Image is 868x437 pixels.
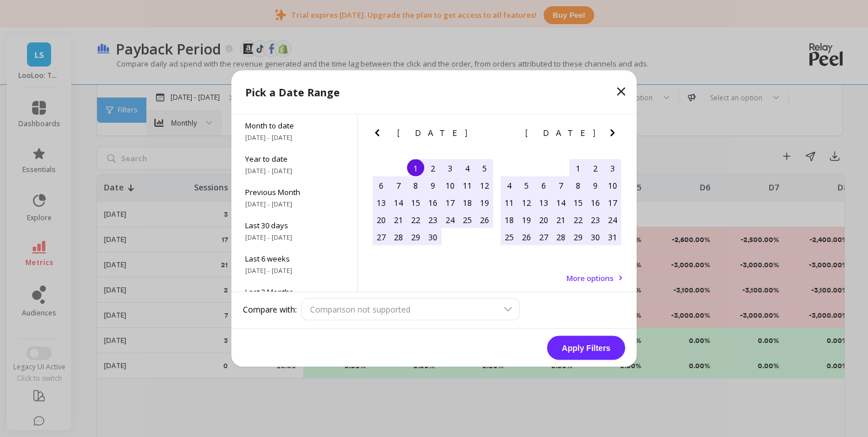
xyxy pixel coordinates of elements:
p: Pick a Date Range [245,84,340,100]
div: Choose Monday, April 21st, 2025 [390,211,407,228]
button: Next Month [478,126,496,145]
div: Choose Friday, April 11th, 2025 [459,177,476,194]
div: Choose Thursday, May 22nd, 2025 [569,211,587,228]
span: Last 30 days [245,220,343,231]
div: Choose Sunday, April 13th, 2025 [373,194,390,211]
div: Choose Thursday, April 24th, 2025 [441,211,459,228]
div: Choose Tuesday, April 15th, 2025 [407,194,424,211]
div: Choose Sunday, May 11th, 2025 [501,194,518,211]
div: Choose Thursday, May 8th, 2025 [569,177,587,194]
div: Choose Thursday, May 1st, 2025 [569,159,587,177]
div: Choose Monday, April 14th, 2025 [390,194,407,211]
div: Choose Tuesday, April 1st, 2025 [407,159,424,177]
div: Choose Thursday, April 10th, 2025 [441,177,459,194]
div: Choose Saturday, May 17th, 2025 [604,194,621,211]
div: Choose Friday, April 4th, 2025 [459,159,476,177]
div: Choose Friday, May 16th, 2025 [587,194,604,211]
span: Last 6 weeks [245,253,343,264]
div: Choose Thursday, May 29th, 2025 [569,228,587,245]
div: Choose Wednesday, May 14th, 2025 [552,194,569,211]
div: Choose Thursday, April 3rd, 2025 [441,159,459,177]
div: Choose Sunday, April 20th, 2025 [373,211,390,228]
div: Choose Thursday, May 15th, 2025 [569,194,587,211]
div: Choose Wednesday, May 28th, 2025 [552,228,569,245]
div: Choose Sunday, April 27th, 2025 [373,228,390,245]
div: Choose Wednesday, April 9th, 2025 [424,177,441,194]
div: Choose Wednesday, May 21st, 2025 [552,211,569,228]
div: month 2025-05 [501,159,621,245]
div: Choose Tuesday, May 20th, 2025 [535,211,552,228]
div: Choose Saturday, May 31st, 2025 [604,228,621,245]
div: Choose Tuesday, May 13th, 2025 [535,194,552,211]
span: Month to date [245,120,343,131]
button: Previous Month [498,126,517,145]
span: Year to date [245,154,343,164]
span: [DATE] - [DATE] [245,233,343,242]
span: Previous Month [245,187,343,197]
div: Choose Saturday, May 10th, 2025 [604,177,621,194]
span: Last 3 Months [245,287,343,297]
div: Choose Monday, April 28th, 2025 [390,228,407,245]
div: Choose Saturday, May 3rd, 2025 [604,159,621,177]
div: Choose Friday, May 2nd, 2025 [587,159,604,177]
div: Choose Wednesday, April 30th, 2025 [424,228,441,245]
div: Choose Wednesday, April 2nd, 2025 [424,159,441,177]
div: Choose Monday, May 5th, 2025 [518,177,535,194]
span: [DATE] - [DATE] [245,133,343,142]
div: Choose Thursday, April 17th, 2025 [441,194,459,211]
span: [DATE] [397,128,469,138]
span: [DATE] - [DATE] [245,266,343,275]
div: Choose Tuesday, May 27th, 2025 [535,228,552,245]
div: Choose Sunday, April 6th, 2025 [373,177,390,194]
button: Next Month [606,126,624,145]
div: Choose Friday, April 25th, 2025 [459,211,476,228]
div: Choose Wednesday, May 7th, 2025 [552,177,569,194]
div: month 2025-04 [373,159,493,245]
span: [DATE] - [DATE] [245,200,343,209]
button: Apply Filters [547,336,625,360]
span: [DATE] - [DATE] [245,166,343,175]
div: Choose Saturday, April 12th, 2025 [476,177,493,194]
label: Compare with: [243,303,297,315]
div: Choose Monday, May 19th, 2025 [518,211,535,228]
div: Choose Tuesday, April 8th, 2025 [407,177,424,194]
div: Choose Sunday, May 25th, 2025 [501,228,518,245]
div: Choose Monday, May 12th, 2025 [518,194,535,211]
div: Choose Tuesday, April 22nd, 2025 [407,211,424,228]
div: Choose Sunday, May 18th, 2025 [501,211,518,228]
div: Choose Friday, April 18th, 2025 [459,194,476,211]
div: Choose Wednesday, April 16th, 2025 [424,194,441,211]
div: Choose Tuesday, April 29th, 2025 [407,228,424,245]
div: Choose Saturday, May 24th, 2025 [604,211,621,228]
span: More options [567,273,614,283]
div: Choose Saturday, April 5th, 2025 [476,159,493,177]
span: [DATE] [525,128,597,138]
div: Choose Friday, May 30th, 2025 [587,228,604,245]
div: Choose Wednesday, April 23rd, 2025 [424,211,441,228]
div: Choose Monday, April 7th, 2025 [390,177,407,194]
div: Choose Saturday, April 19th, 2025 [476,194,493,211]
div: Choose Monday, May 26th, 2025 [518,228,535,245]
div: Choose Friday, May 9th, 2025 [587,177,604,194]
button: Previous Month [370,126,389,145]
div: Choose Sunday, May 4th, 2025 [501,177,518,194]
div: Choose Tuesday, May 6th, 2025 [535,177,552,194]
div: Choose Friday, May 23rd, 2025 [587,211,604,228]
div: Choose Saturday, April 26th, 2025 [476,211,493,228]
